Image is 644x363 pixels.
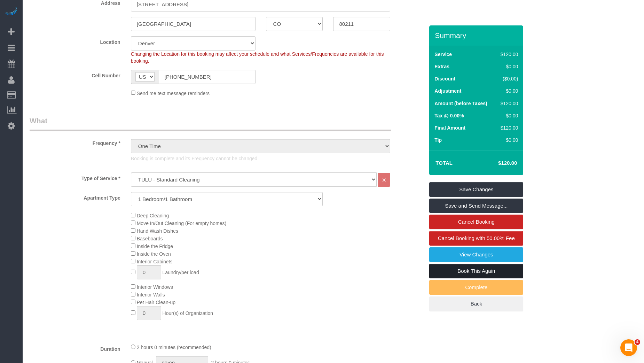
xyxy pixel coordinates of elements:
div: $0.00 [498,63,518,70]
div: $120.00 [498,124,518,131]
span: Hand Wash Dishes [137,228,178,234]
span: Interior Walls [137,292,165,298]
span: Inside the Fridge [137,244,173,249]
div: $120.00 [498,100,518,107]
input: Zip Code [333,17,390,31]
div: $120.00 [498,51,518,58]
label: Extras [434,63,449,70]
label: Location [24,36,126,46]
label: Apartment Type [24,192,126,201]
span: Baseboards [137,236,163,241]
a: Save and Send Message... [429,199,523,213]
span: Interior Cabinets [137,259,173,264]
span: Deep Cleaning [137,213,169,218]
div: $0.00 [498,112,518,119]
span: Hour(s) of Organization [163,310,213,316]
div: $0.00 [498,87,518,94]
a: Back [429,296,523,311]
a: Cancel Booking with 50.00% Fee [429,231,523,246]
a: Save Changes [429,182,523,197]
span: Send me text message reminders [137,90,210,96]
label: Service [434,51,452,58]
div: $0.00 [498,137,518,144]
iframe: Intercom live chat [620,339,637,356]
span: Laundry/per load [163,270,199,275]
label: Amount (before Taxes) [434,100,487,107]
input: City [131,17,256,31]
label: Type of Service * [24,172,126,182]
img: Automaid Logo [4,7,18,17]
label: Frequency * [24,137,126,147]
label: Cell Number [24,70,126,79]
strong: Total [435,160,453,166]
span: Pet Hair Clean-up [137,300,175,305]
span: Interior Windows [137,284,173,290]
span: Cancel Booking with 50.00% Fee [438,235,515,241]
a: Cancel Booking [429,215,523,229]
a: View Changes [429,247,523,262]
label: Adjustment [434,87,461,94]
a: Book This Again [429,264,523,278]
div: ($0.00) [498,75,518,82]
span: 4 [635,339,640,345]
span: Inside the Oven [137,251,171,257]
span: Move In/Out Cleaning (For empty homes) [137,221,227,226]
label: Duration [24,343,126,353]
h3: Summary [435,31,520,39]
input: Cell Number [159,70,256,84]
label: Discount [434,75,455,82]
legend: What [30,116,391,131]
span: Changing the Location for this booking may affect your schedule and what Services/Frequencies are... [131,51,384,64]
span: 2 hours 0 minutes (recommended) [137,345,211,350]
label: Tax @ 0.00% [434,112,464,119]
p: Booking is complete and its Frequency cannot be changed [131,155,391,162]
label: Final Amount [434,124,465,131]
label: Tip [434,137,442,144]
h4: $120.00 [477,160,517,166]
